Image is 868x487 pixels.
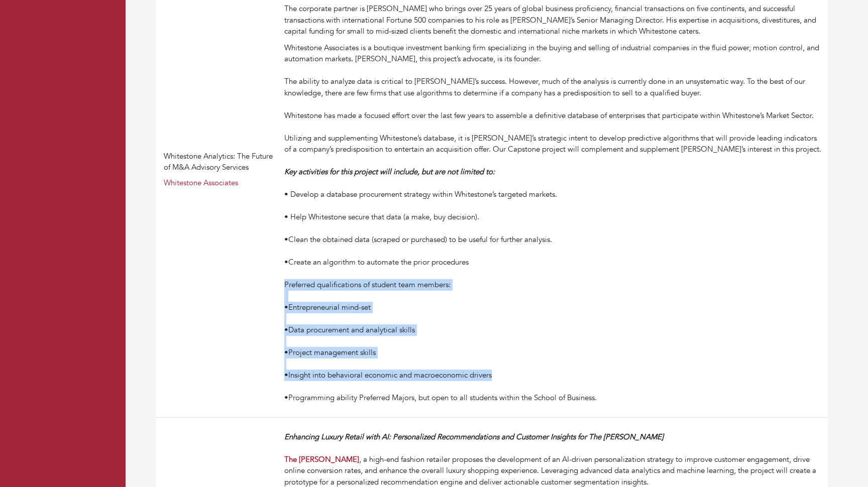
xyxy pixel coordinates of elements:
[284,121,824,178] div: Utilizing and supplementing Whitestone’s database, it is [PERSON_NAME]’s strategic intent to deve...
[284,432,664,442] em: Enhancing Luxury Retail with AI: Personalized Recommendations and Customer Insights for The [PERS...
[284,167,495,177] em: Key activities for this project will include, but are not limited to:
[284,65,824,99] div: The ability to analyze data is critical to [PERSON_NAME]’s success. However, much of the analysis...
[284,42,824,65] div: Whitestone Associates is a boutique investment banking firm specializing in the buying and sellin...
[284,98,824,121] div: Whitestone has made a focused effort over the last few years to assemble a definitive database of...
[284,454,359,464] a: The [PERSON_NAME]
[284,189,824,200] div: • Develop a database procurement strategy within Whitestone’s targeted markets.
[284,223,824,257] div: •Clean the obtained data (scraped or purchased) to be useful for further analysis.
[284,268,824,291] div: Preferred qualifications of student team members:
[284,358,824,381] div: •Insight into behavioral economic and macroeconomic drivers
[284,200,824,223] div: • Help Whitestone secure that data (a make, buy decision).
[284,336,824,358] div: •Project management skills
[284,302,824,313] div: •Entrepreneurial mind-set
[164,178,238,188] a: Whitestone Associates
[284,257,824,268] div: •Create an algorithm to automate the prior procedures
[284,313,824,336] div: •Data procurement and analytical skills
[284,381,824,404] div: •Programming ability Preferred Majors, but open to all students within the School of Business.
[164,151,276,173] div: Whitestone Analytics: The Future of M&A Advisory Services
